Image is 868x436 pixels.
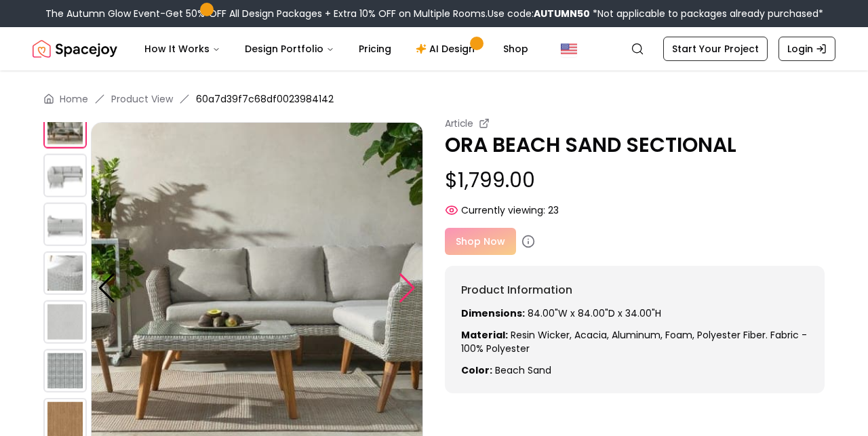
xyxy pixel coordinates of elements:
span: 23 [548,203,559,217]
div: The Autumn Glow Event-Get 50% OFF All Design Packages + Extra 10% OFF on Multiple Rooms. [45,7,823,20]
img: https://storage.googleapis.com/spacejoy-main/assets/60a7d39f7c68df0023984142/product_3_cn4abkg4h6hd [43,203,87,246]
strong: Dimensions: [461,306,525,320]
nav: Main [134,35,539,62]
a: Spacejoy [33,35,117,62]
a: Start Your Project [663,37,768,61]
img: https://storage.googleapis.com/spacejoy-main/assets/60a7d39f7c68df0023984142/product_1_l4h7gn802639 [43,105,87,148]
li: Product View [111,92,173,106]
button: How It Works [134,35,231,62]
img: https://storage.googleapis.com/spacejoy-main/assets/60a7d39f7c68df0023984142/product_5_820b3i2l3e78 [43,300,87,344]
a: Shop [492,35,539,62]
a: Login [778,37,835,61]
nav: Global [33,27,835,71]
img: https://storage.googleapis.com/spacejoy-main/assets/60a7d39f7c68df0023984142/product_4_4flfj5pa00ho [43,252,87,295]
strong: Material: [461,328,508,342]
h6: Product Information [461,282,808,298]
a: Pricing [348,35,402,62]
p: 84.00"W x 84.00"D x 34.00"H [461,306,808,320]
p: ORA BEACH SAND SECTIONAL [445,133,825,157]
img: Spacejoy Logo [33,35,117,62]
a: Home [60,92,88,106]
a: AI Design [405,35,490,62]
button: Design Portfolio [234,35,345,62]
span: Use code: [488,7,590,20]
span: 60a7d39f7c68df0023984142 [196,92,334,106]
img: United States [561,41,577,57]
span: beach sand [495,363,551,377]
small: Article [445,117,473,130]
img: https://storage.googleapis.com/spacejoy-main/assets/60a7d39f7c68df0023984142/product_6_lfjhdfa49il [43,349,87,393]
nav: breadcrumb [43,92,825,106]
b: AUTUMN50 [534,7,590,20]
p: $1,799.00 [445,168,825,193]
strong: Color: [461,363,492,377]
img: https://storage.googleapis.com/spacejoy-main/assets/60a7d39f7c68df0023984142/product_2_mac6187hf4o [43,154,87,197]
span: Resin wicker, Acacia, aluminum, foam, polyester fiber. Fabric - 100% polyester [461,328,807,355]
span: Currently viewing: [461,203,545,217]
span: *Not applicable to packages already purchased* [590,7,823,20]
